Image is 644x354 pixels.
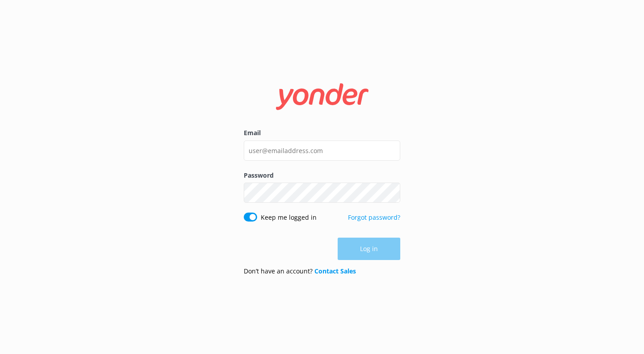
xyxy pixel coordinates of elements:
[244,266,356,276] p: Don’t have an account?
[244,171,400,180] label: Password
[382,184,400,202] button: Show password
[244,128,400,138] label: Email
[244,141,400,161] input: user@emailaddress.com
[348,213,400,222] a: Forgot password?
[261,213,317,222] label: Keep me logged in
[314,267,356,275] a: Contact Sales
